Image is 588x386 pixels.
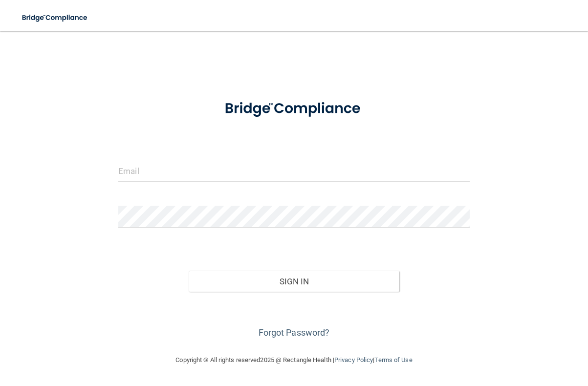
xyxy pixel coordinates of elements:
img: bridge_compliance_login_screen.278c3ca4.svg [210,90,378,128]
a: Privacy Policy [334,356,373,364]
img: bridge_compliance_login_screen.278c3ca4.svg [15,8,96,28]
button: Sign In [189,271,399,292]
div: Copyright © All rights reserved 2025 @ Rectangle Health | | [116,344,473,376]
a: Terms of Use [374,356,412,364]
input: Email [118,160,470,182]
a: Forgot Password? [259,327,330,338]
